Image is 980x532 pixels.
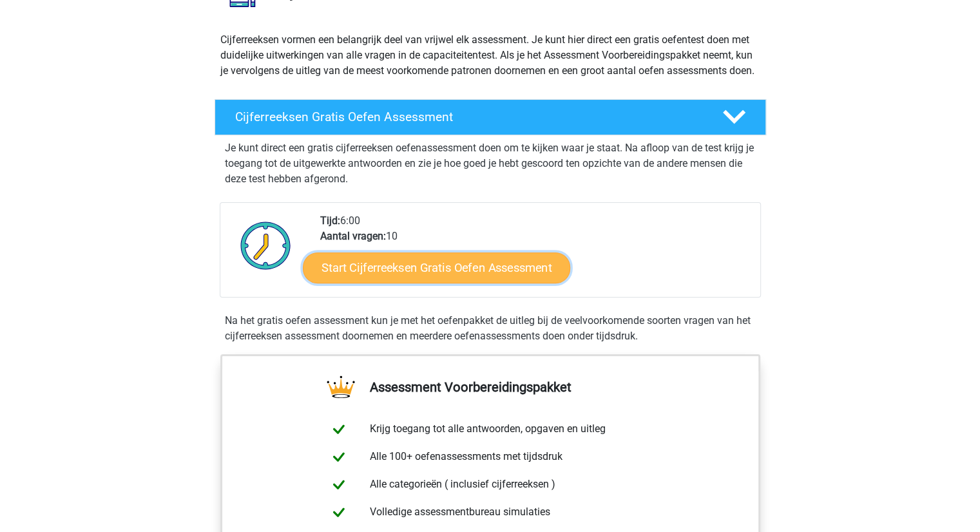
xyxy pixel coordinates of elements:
div: Na het gratis oefen assessment kun je met het oefenpakket de uitleg bij de veelvoorkomende soorte... [220,313,761,344]
h4: Cijferreeksen Gratis Oefen Assessment [235,109,702,124]
img: Klok [233,213,298,278]
a: Start Cijferreeksen Gratis Oefen Assessment [303,252,570,283]
div: 6:00 10 [311,213,760,297]
b: Aantal vragen: [320,230,386,242]
b: Tijd: [320,214,340,227]
a: Cijferreeksen Gratis Oefen Assessment [209,99,771,135]
p: Cijferreeksen vormen een belangrijk deel van vrijwel elk assessment. Je kunt hier direct een grat... [220,32,760,79]
p: Je kunt direct een gratis cijferreeksen oefenassessment doen om te kijken waar je staat. Na afloo... [225,140,756,187]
